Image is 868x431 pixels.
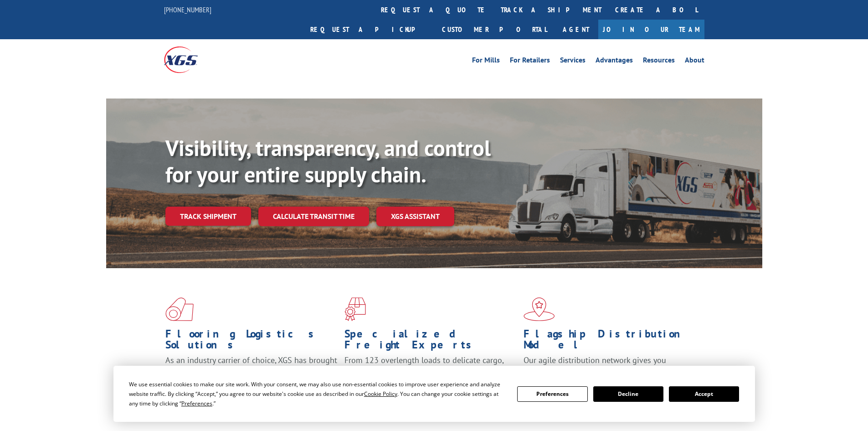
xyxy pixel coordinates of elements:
a: Track shipment [165,207,251,226]
h1: Specialized Freight Experts [344,328,517,355]
a: Resources [643,57,675,67]
b: Visibility, transparency, and control for your entire supply chain. [165,134,491,188]
a: For Mills [472,57,500,67]
h1: Flagship Distribution Model [524,328,696,355]
img: xgs-icon-total-supply-chain-intelligence-red [165,297,194,321]
span: Preferences [181,400,212,407]
span: Our agile distribution network gives you nationwide inventory management on demand. [524,355,691,376]
a: For Retailers [510,57,550,67]
img: xgs-icon-focused-on-flooring-red [344,297,366,321]
a: [PHONE_NUMBER] [164,5,211,14]
span: Cookie Policy [364,390,397,398]
a: About [685,57,704,67]
a: XGS ASSISTANT [376,207,454,226]
a: Customer Portal [435,20,554,39]
span: As an industry carrier of choice, XGS has brought innovation and dedication to flooring logistics... [165,355,337,387]
a: Join Our Team [598,20,704,39]
a: Calculate transit time [258,207,369,226]
div: We use essential cookies to make our site work. With your consent, we may also use non-essential ... [129,379,506,408]
button: Preferences [517,386,587,402]
a: Agent [554,20,598,39]
a: Advantages [596,57,633,67]
a: Services [560,57,586,67]
img: xgs-icon-flagship-distribution-model-red [524,297,555,321]
div: Cookie Consent Prompt [113,366,755,422]
button: Decline [593,386,663,402]
button: Accept [669,386,739,402]
h1: Flooring Logistics Solutions [165,328,338,355]
a: Request a pickup [303,20,435,39]
p: From 123 overlength loads to delicate cargo, our experienced staff knows the best way to move you... [344,355,517,395]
